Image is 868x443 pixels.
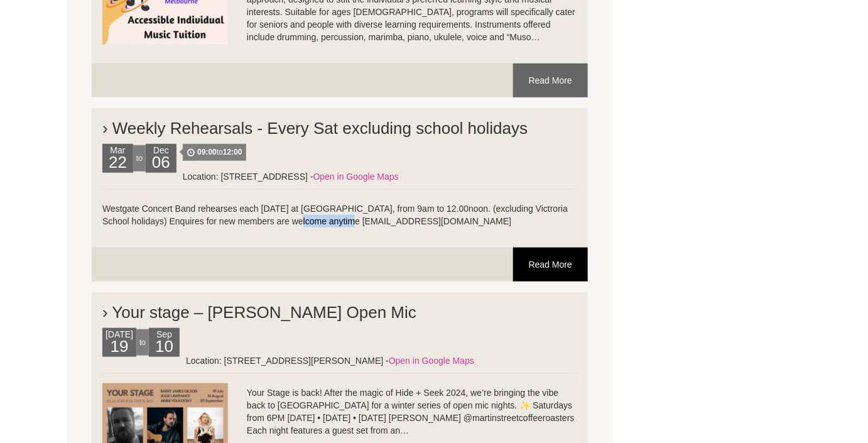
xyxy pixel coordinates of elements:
span: to [183,144,246,161]
div: [DATE] [102,328,136,357]
div: Dec [146,144,176,173]
a: Read More [513,63,588,97]
div: Sep [149,328,180,357]
div: Location: [STREET_ADDRESS] - [102,170,577,183]
strong: 12:00 [223,148,242,156]
a: Open in Google Maps [313,172,399,182]
h2: › Your stage – [PERSON_NAME] Open Mic [102,290,577,328]
a: Open in Google Maps [389,356,474,366]
h2: 06 [149,156,173,173]
h2: 22 [106,156,130,173]
h2: 10 [152,341,176,357]
p: Westgate Concert Band rehearses each [DATE] at [GEOGRAPHIC_DATA], from 9am to 12.00noon. (excludi... [102,202,577,227]
h2: › Weekly Rehearsals - Every Sat excluding school holidays [102,106,577,144]
a: Read More [513,248,588,282]
div: Mar [102,144,133,173]
h2: 19 [106,341,133,357]
div: to [136,329,149,356]
div: to [133,145,146,172]
div: Location: [STREET_ADDRESS][PERSON_NAME] - [102,354,577,367]
p: Your Stage is back! After the magic of Hide + Seek 2024, we’re bringing the vibe back to [GEOGRAP... [102,386,577,437]
strong: 09:00 [197,148,217,156]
